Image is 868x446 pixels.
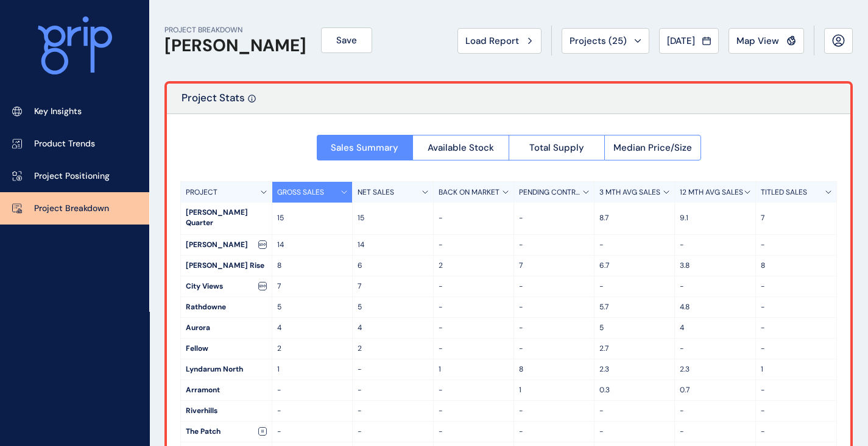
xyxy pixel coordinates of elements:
div: Rathdowne [181,297,272,317]
p: 1 [439,364,509,375]
div: [PERSON_NAME] Rise [181,256,272,276]
p: - [761,302,831,312]
p: - [519,213,589,223]
div: Aurora [181,318,272,338]
p: GROSS SALES [277,187,324,198]
div: Lyndarum North [181,359,272,379]
button: Projects (25) [562,28,649,54]
p: Project Breakdown [34,203,109,215]
p: - [761,406,831,416]
p: - [680,343,750,354]
span: Save [336,34,357,46]
button: [DATE] [659,28,719,54]
p: - [439,302,509,312]
div: City Views [181,276,272,297]
p: - [439,426,509,437]
p: 8 [761,261,831,271]
p: - [519,343,589,354]
p: - [761,323,831,333]
button: Load Report [457,28,542,54]
p: 2 [358,343,428,354]
p: 15 [358,213,428,223]
p: 1 [519,385,589,395]
p: 2 [439,261,509,271]
span: Sales Summary [331,142,398,154]
p: 2.3 [680,364,750,375]
p: 5 [277,302,347,312]
p: 2 [277,343,347,354]
p: 7 [358,281,428,292]
p: 4.8 [680,302,750,312]
p: 6.7 [599,261,669,271]
p: 8 [277,261,347,271]
p: - [358,426,428,437]
p: - [680,426,750,437]
p: - [761,426,831,437]
span: Median Price/Size [613,142,692,154]
p: 6 [358,261,428,271]
p: 12 MTH AVG SALES [680,187,743,198]
p: - [599,406,669,416]
div: [PERSON_NAME] [181,235,272,255]
p: PROJECT [186,187,217,198]
div: Fellow [181,339,272,359]
p: - [358,406,428,416]
p: 4 [358,323,428,333]
p: NET SALES [358,187,394,198]
p: - [599,426,669,437]
p: - [519,281,589,292]
button: Save [321,27,372,53]
button: Median Price/Size [604,135,701,160]
p: - [358,385,428,395]
div: Arramont [181,380,272,400]
button: Sales Summary [317,135,413,160]
p: - [761,240,831,250]
p: PENDING CONTRACTS [519,187,583,198]
p: - [761,343,831,354]
p: 8 [519,364,589,375]
p: - [599,240,669,250]
p: 2.7 [599,343,669,354]
p: 1 [761,364,831,375]
span: Available Stock [428,142,494,154]
p: Product Trends [34,138,95,150]
p: - [519,240,589,250]
p: Project Positioning [34,170,110,182]
p: - [277,385,347,395]
span: [DATE] [667,35,695,47]
span: Map View [736,35,779,47]
p: - [439,240,509,250]
p: 5 [599,323,669,333]
p: 1 [277,364,347,375]
p: 5 [358,302,428,312]
div: The Patch [181,422,272,442]
p: 14 [358,240,428,250]
span: Total Supply [529,142,584,154]
div: Riverhills [181,401,272,421]
p: 4 [277,323,347,333]
p: - [680,406,750,416]
p: - [277,406,347,416]
p: - [519,302,589,312]
p: - [680,240,750,250]
span: Projects ( 25 ) [570,35,627,47]
p: 0.3 [599,385,669,395]
p: 4 [680,323,750,333]
button: Map View [729,28,804,54]
p: - [519,323,589,333]
p: 7 [761,213,831,223]
span: Load Report [465,35,519,47]
p: 5.7 [599,302,669,312]
p: - [761,281,831,292]
h1: [PERSON_NAME] [164,35,306,56]
p: - [439,406,509,416]
p: - [439,281,509,292]
p: BACK ON MARKET [439,187,499,198]
p: - [680,281,750,292]
p: TITLED SALES [761,187,807,198]
button: Total Supply [509,135,605,160]
p: - [358,364,428,375]
p: 3 MTH AVG SALES [599,187,660,198]
p: Key Insights [34,106,82,118]
p: - [439,343,509,354]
